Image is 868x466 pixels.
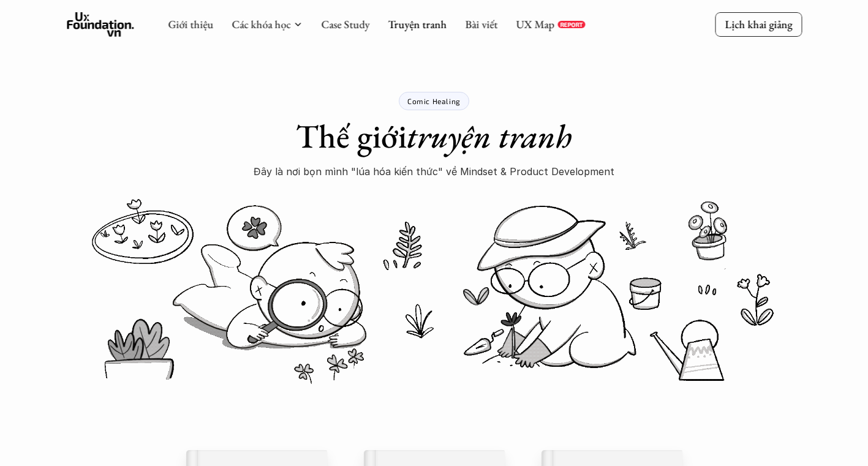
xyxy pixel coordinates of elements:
a: Bài viết [465,17,497,31]
a: Truyện tranh [388,17,447,31]
a: REPORT [557,21,585,28]
p: Comic Healing [407,97,461,105]
p: REPORT [560,21,583,28]
p: Lịch khai giảng [725,17,792,31]
a: UX Map [516,17,554,31]
p: Đây là nơi bọn mình "lúa hóa kiến thức" về Mindset & Product Development [254,162,614,181]
a: Giới thiệu [168,17,213,31]
em: truyện tranh [407,115,572,157]
a: Case Study [321,17,369,31]
a: Lịch khai giảng [715,12,802,36]
a: Các khóa học [232,17,290,31]
h1: Thế giới [296,116,572,156]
